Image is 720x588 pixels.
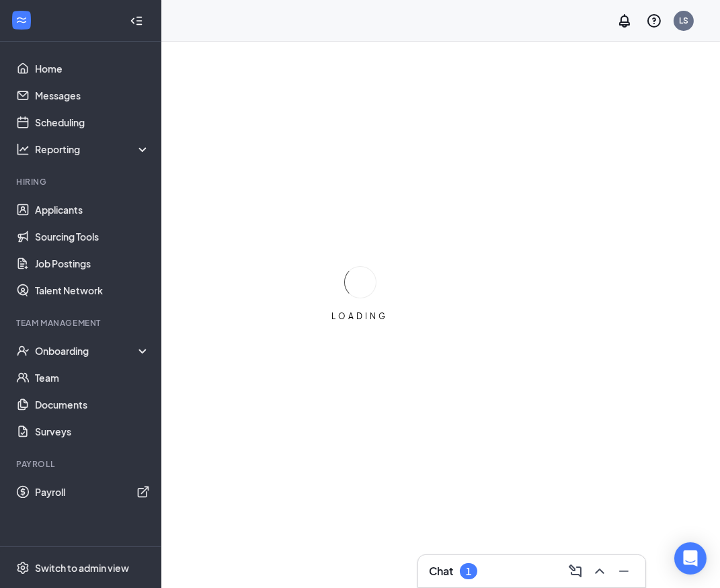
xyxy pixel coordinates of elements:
svg: ComposeMessage [567,563,584,579]
a: Job Postings [35,250,150,277]
div: Switch to admin view [35,561,129,575]
button: ComposeMessage [565,560,586,582]
button: Minimize [613,560,635,582]
h3: Chat [429,564,453,579]
a: Sourcing Tools [35,223,150,250]
a: Messages [35,82,150,109]
a: Talent Network [35,277,150,304]
div: Payroll [16,458,147,470]
a: Home [35,55,150,82]
div: LOADING [327,310,394,322]
a: Documents [35,391,150,418]
a: Scheduling [35,109,150,136]
div: 1 [466,566,471,577]
button: ChevronUp [589,560,610,582]
svg: Notifications [616,13,633,29]
svg: UserCheck [16,344,30,358]
svg: Analysis [16,142,30,156]
svg: Settings [16,561,30,575]
div: LS [679,15,688,26]
a: Applicants [35,196,150,223]
svg: Collapse [130,14,143,28]
div: Reporting [35,142,151,156]
div: Hiring [16,176,147,187]
div: Team Management [16,317,147,329]
div: Onboarding [35,344,138,358]
a: Team [35,364,150,391]
svg: Minimize [616,563,632,579]
div: Open Intercom Messenger [674,542,707,575]
svg: ChevronUp [592,563,608,579]
a: Surveys [35,418,150,445]
svg: WorkstreamLogo [15,13,28,27]
svg: QuestionInfo [646,13,662,29]
a: PayrollExternalLink [35,478,150,505]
